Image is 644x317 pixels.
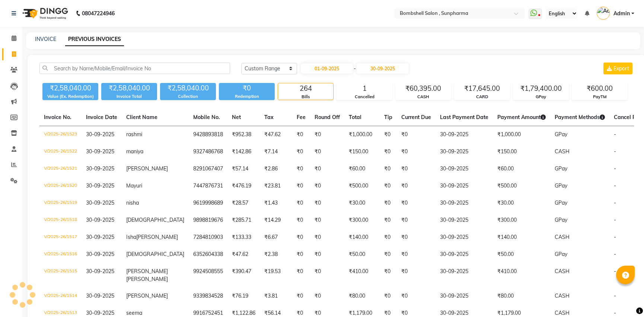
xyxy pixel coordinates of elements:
td: 30-09-2025 [436,212,493,229]
div: ₹600.00 [572,83,627,94]
span: Last Payment Date [440,114,488,121]
td: ₹30.00 [493,195,550,212]
span: Admin [613,10,630,17]
div: ₹2,58,040.00 [101,83,157,93]
td: ₹0 [397,195,436,212]
td: V/2025-26/1517 [39,229,82,246]
td: ₹0 [397,143,436,160]
span: nisha [126,199,139,206]
td: ₹50.00 [344,246,380,263]
td: 30-09-2025 [436,143,493,160]
div: Cancelled [337,94,392,100]
td: ₹500.00 [344,177,380,195]
td: ₹0 [397,126,436,144]
a: INVOICE [35,36,56,42]
div: ₹0 [219,83,275,93]
td: ₹500.00 [493,177,550,195]
span: - [614,148,616,155]
td: ₹0 [397,160,436,177]
span: Payment Methods [555,114,605,121]
td: ₹133.33 [227,229,260,246]
td: ₹0 [310,263,344,288]
div: CASH [396,94,451,100]
span: GPay [555,251,567,257]
td: ₹80.00 [493,288,550,305]
span: Invoice Date [86,114,117,121]
td: ₹47.62 [227,246,260,263]
td: ₹0 [310,288,344,305]
td: ₹0 [292,212,310,229]
span: 30-09-2025 [86,310,114,316]
span: Payment Amount [497,114,546,121]
img: Admin [597,7,610,20]
td: ₹0 [292,246,310,263]
td: 6352604338 [189,246,227,263]
div: 1 [337,83,392,94]
td: ₹0 [380,143,397,160]
span: Isha [126,234,136,240]
td: 30-09-2025 [436,126,493,144]
div: ₹17,645.00 [455,83,510,94]
td: V/2025-26/1523 [39,126,82,144]
span: - [614,199,616,206]
div: Value (Ex. Redemption) [42,93,98,100]
td: 30-09-2025 [436,246,493,263]
td: ₹60.00 [493,160,550,177]
span: Current Due [401,114,431,121]
span: - [614,268,616,275]
td: ₹0 [292,160,310,177]
span: Total [349,114,361,121]
div: Collection [160,93,216,100]
span: 30-09-2025 [86,251,114,257]
td: ₹0 [397,212,436,229]
td: ₹30.00 [344,195,380,212]
td: V/2025-26/1518 [39,212,82,229]
span: Client Name [126,114,157,121]
td: ₹7.14 [260,143,292,160]
div: CARD [455,94,510,100]
td: ₹0 [292,143,310,160]
span: Tax [264,114,274,121]
button: Export [603,63,632,74]
a: PREVIOUS INVOICES [65,33,124,46]
input: End Date [357,63,409,74]
td: V/2025-26/1521 [39,160,82,177]
span: - [614,165,616,172]
td: V/2025-26/1519 [39,195,82,212]
td: ₹3.81 [260,288,292,305]
td: ₹150.00 [344,143,380,160]
span: 30-09-2025 [86,165,114,172]
td: ₹76.19 [227,288,260,305]
span: 30-09-2025 [86,217,114,223]
td: ₹47.62 [260,126,292,144]
span: [PERSON_NAME] [126,165,168,172]
td: 9339834528 [189,288,227,305]
span: [DEMOGRAPHIC_DATA] [126,251,184,257]
td: ₹0 [380,246,397,263]
td: ₹0 [397,177,436,195]
div: PayTM [572,94,627,100]
span: GPay [555,165,567,172]
span: Round Off [315,114,340,121]
td: ₹2.86 [260,160,292,177]
td: ₹150.00 [493,143,550,160]
td: ₹285.71 [227,212,260,229]
td: ₹0 [380,263,397,288]
td: ₹410.00 [344,263,380,288]
td: ₹952.38 [227,126,260,144]
div: Bills [278,94,333,100]
span: [PERSON_NAME] [136,234,178,240]
td: ₹0 [397,246,436,263]
span: - [614,234,616,240]
input: Start Date [301,63,353,74]
td: ₹60.00 [344,160,380,177]
td: ₹0 [380,212,397,229]
td: ₹140.00 [344,229,380,246]
td: ₹14.29 [260,212,292,229]
td: ₹0 [292,177,310,195]
span: rashmi [126,131,142,138]
td: 30-09-2025 [436,160,493,177]
b: 08047224946 [82,3,115,24]
div: ₹1,79,400.00 [513,83,568,94]
td: ₹476.19 [227,177,260,195]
